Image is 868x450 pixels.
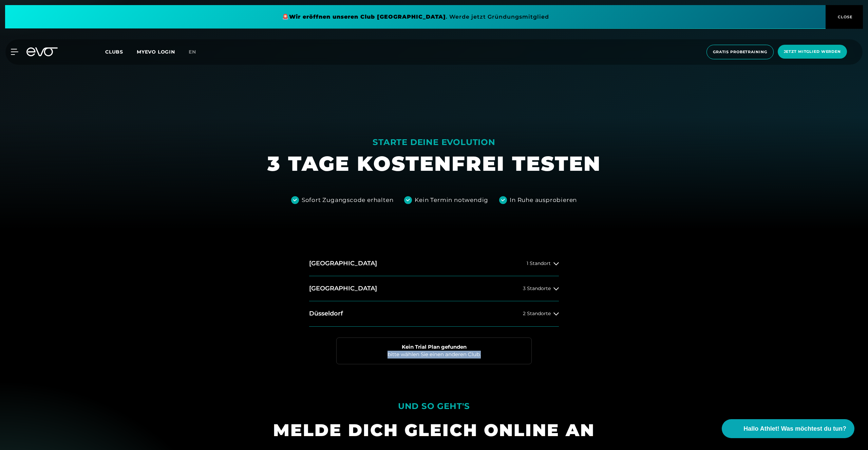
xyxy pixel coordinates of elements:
div: STARTE DEINE EVOLUTION [267,137,601,148]
a: Jetzt Mitglied werden [776,45,849,59]
div: MELDE DICH GLEICH ONLINE AN [273,419,595,441]
h2: Düsseldorf [309,309,343,318]
button: Düsseldorf2 Standorte [309,301,559,326]
div: In Ruhe ausprobieren [510,196,577,205]
button: Hallo Athlet! Was möchtest du tun? [722,419,854,438]
button: [GEOGRAPHIC_DATA]3 Standorte [309,276,559,301]
span: 3 Standorte [523,286,551,291]
div: UND SO GEHT'S [398,398,470,414]
button: CLOSE [826,5,863,29]
span: Hallo Athlet! Was möchtest du tun? [743,424,846,433]
span: Gratis Probetraining [713,49,767,55]
div: Kein Termin notwendig [415,196,488,205]
div: Sofort Zugangscode erhalten [302,196,394,205]
button: [GEOGRAPHIC_DATA]1 Standort [309,251,559,276]
span: Clubs [105,49,123,55]
span: en [189,49,196,55]
a: Clubs [105,48,137,55]
a: MYEVO LOGIN [137,49,175,55]
span: CLOSE [836,14,853,20]
h1: 3 TAGE KOSTENFREI TESTEN [267,150,601,177]
a: Gratis Probetraining [704,45,776,59]
a: en [189,48,204,56]
span: Jetzt Mitglied werden [784,49,841,55]
span: 2 Standorte [523,311,551,316]
div: bitte wählen Sie einen anderen Club. [336,337,532,364]
span: 1 Standort [527,261,551,266]
h2: [GEOGRAPHIC_DATA] [309,259,377,268]
h2: [GEOGRAPHIC_DATA] [309,284,377,293]
strong: Kein Trial Plan gefunden [402,344,467,350]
